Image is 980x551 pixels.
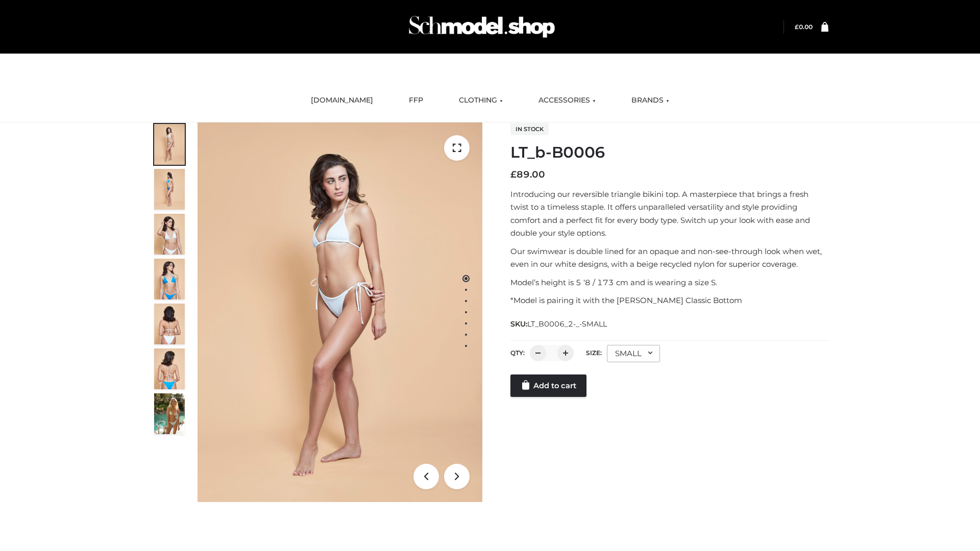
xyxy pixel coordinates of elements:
img: ArielClassicBikiniTop_CloudNine_AzureSky_OW114ECO_2-scaled.jpg [154,169,185,210]
a: £0.00 [795,23,813,31]
span: In stock [510,123,549,135]
bdi: 0.00 [795,23,813,31]
div: SMALL [607,345,660,362]
p: Model’s height is 5 ‘8 / 173 cm and is wearing a size S. [510,276,828,289]
a: BRANDS [624,89,677,112]
p: *Model is pairing it with the [PERSON_NAME] Classic Bottom [510,294,828,307]
h1: LT_b-B0006 [510,143,828,162]
a: CLOTHING [451,89,510,112]
img: ArielClassicBikiniTop_CloudNine_AzureSky_OW114ECO_3-scaled.jpg [154,214,185,255]
span: £ [795,23,799,31]
img: Schmodel Admin 964 [405,7,558,47]
span: SKU: [510,318,608,330]
span: LT_B0006_2-_-SMALL [527,319,607,329]
img: ArielClassicBikiniTop_CloudNine_AzureSky_OW114ECO_4-scaled.jpg [154,259,185,299]
bdi: 89.00 [510,169,545,180]
label: QTY: [510,349,525,357]
p: Introducing our reversible triangle bikini top. A masterpiece that brings a fresh twist to a time... [510,188,828,240]
a: [DOMAIN_NAME] [303,89,381,112]
p: Our swimwear is double lined for an opaque and non-see-through look when wet, even in our white d... [510,245,828,271]
img: ArielClassicBikiniTop_CloudNine_AzureSky_OW114ECO_8-scaled.jpg [154,348,185,389]
img: Arieltop_CloudNine_AzureSky2.jpg [154,393,185,434]
label: Size: [586,349,602,357]
span: £ [510,169,517,180]
img: ArielClassicBikiniTop_CloudNine_AzureSky_OW114ECO_1 [198,122,482,502]
img: ArielClassicBikiniTop_CloudNine_AzureSky_OW114ECO_1-scaled.jpg [154,124,185,165]
img: ArielClassicBikiniTop_CloudNine_AzureSky_OW114ECO_7-scaled.jpg [154,304,185,344]
a: Add to cart [510,374,586,397]
a: ACCESSORIES [531,89,603,112]
a: FFP [401,89,431,112]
